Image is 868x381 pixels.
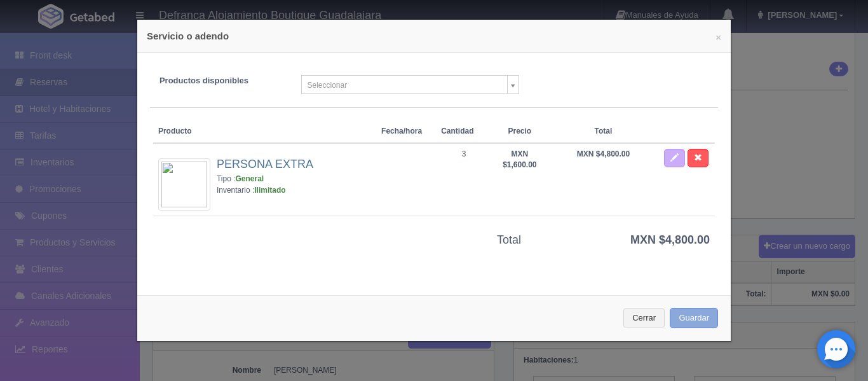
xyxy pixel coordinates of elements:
div: Inventario : [217,185,371,196]
th: Fecha/hora [376,121,436,142]
strong: MXN $1,600.00 [503,149,536,169]
strong: MXN $4,800.00 [630,233,710,246]
a: Seleccionar [301,75,519,94]
td: 3 [436,143,492,216]
strong: General [235,174,264,183]
strong: MXN $4,800.00 [577,149,630,158]
h4: Servicio o adendo [147,29,721,43]
th: Cantidad [436,121,492,142]
button: Cerrar [623,308,665,329]
th: Total [548,121,660,142]
button: Guardar [670,308,718,329]
th: Precio [492,121,548,142]
img: 72x72&text=Sin+imagen [161,162,207,207]
button: × [715,32,721,42]
label: Productos disponibles [150,75,292,87]
a: PERSONA EXTRA [217,158,313,170]
span: Seleccionar [307,76,502,95]
th: Producto [153,121,376,142]
h3: Total [497,234,543,247]
div: Tipo : [217,174,371,184]
strong: Ilimitado [254,186,285,195]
